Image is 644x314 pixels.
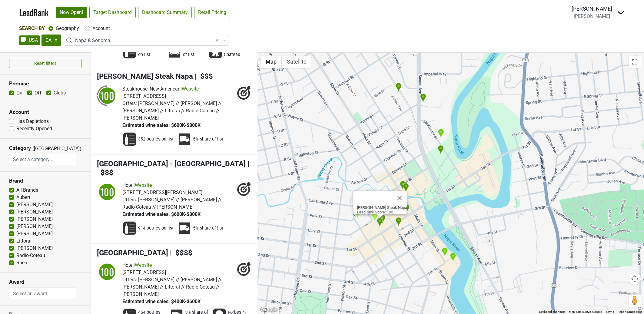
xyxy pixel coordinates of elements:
[138,225,174,231] span: 914 bottles on list
[574,13,610,19] span: [PERSON_NAME]
[138,7,192,18] a: Dashboard Summary
[97,72,193,81] span: [PERSON_NAME] Steak Napa
[122,182,234,189] div: |
[16,237,32,245] label: Littorai
[89,7,136,18] a: Target Dashboard
[194,7,230,18] a: Retail Pricing
[19,6,48,19] a: LeadRank
[97,249,168,257] span: [GEOGRAPHIC_DATA]
[9,81,81,87] h3: Premise
[98,263,116,281] div: 100
[122,86,181,92] span: Steakhouse, New American
[122,85,234,93] div: |
[54,89,66,97] label: Clubs
[97,85,118,106] img: quadrant_split.svg
[357,205,407,214] div: LeadRank Score: 100
[259,306,279,314] img: Google
[122,211,201,217] span: Estimated wine sales: $600K-$800K
[135,182,152,188] a: Website
[56,7,87,18] a: Now Open!
[438,129,444,139] div: La Toque
[377,218,383,228] div: Charlie Palmer Steak Napa
[122,101,222,121] span: [PERSON_NAME] // [PERSON_NAME] // [PERSON_NAME] // Littorai // Radio-Coteau // [PERSON_NAME]
[122,277,137,283] span: Offers:
[64,35,229,46] span: Napa & Sonoma
[357,205,407,210] b: [PERSON_NAME] Steak Napa
[216,37,218,44] span: Remove all items
[16,245,53,252] label: [PERSON_NAME]
[450,253,456,263] div: Celadon
[16,216,53,223] label: [PERSON_NAME]
[442,247,448,257] div: Morimoto Napa
[396,83,402,93] div: Wine Access - Online Only
[122,262,134,268] span: Hotel
[16,230,53,237] label: [PERSON_NAME]
[16,252,45,259] label: Radio-Coteau
[122,101,137,106] span: Offers:
[122,262,234,269] div: |
[629,56,641,68] button: Toggle fullscreen view
[618,310,642,313] a: Report a map error
[606,310,614,313] a: Terms (opens in new tab)
[9,279,81,285] h3: Award
[193,225,223,231] span: 5% share of list
[122,221,137,236] img: Wine List
[98,87,116,105] div: 100
[569,310,602,313] span: Map data ©2025 Google
[122,132,137,147] img: Wine List
[122,197,137,203] span: Offers:
[170,249,192,257] span: | $$$$
[46,146,51,151] span: ▼
[97,160,249,177] span: | $$$
[400,181,406,191] div: TORC
[629,273,641,285] button: Map camera controls
[97,182,118,202] img: quadrant_split.svg
[122,299,201,304] span: Estimated wine sales: $400K-$600K
[9,109,81,115] h3: Account
[177,221,192,236] img: Percent Distributor Share
[16,259,27,266] label: Raen
[56,25,79,32] label: Geography
[122,277,222,297] span: [PERSON_NAME] // [PERSON_NAME] // [PERSON_NAME] // Littorai // Radio-Coteau // [PERSON_NAME]
[9,145,31,151] h3: Category
[122,93,166,99] span: [STREET_ADDRESS]
[9,59,81,68] button: Reset filters
[9,288,76,299] input: Select an award...
[97,160,246,168] span: [GEOGRAPHIC_DATA] - [GEOGRAPHIC_DATA]
[16,89,22,97] label: On
[438,145,444,155] div: Napa Valley Wine Train
[16,187,38,194] label: All Brands
[122,197,222,210] span: [PERSON_NAME] // [PERSON_NAME] // Radio-Coteau // [PERSON_NAME]
[9,178,81,184] h3: Brand
[9,154,76,165] input: Select a category...
[97,262,118,282] img: quadrant_split.svg
[16,194,30,201] label: Aubert
[16,223,53,230] label: [PERSON_NAME]
[16,201,53,208] label: [PERSON_NAME]
[92,25,110,32] label: Account
[617,9,625,16] img: Dropdown Menu
[177,132,192,147] img: Percent Distributor Share
[16,208,53,216] label: [PERSON_NAME]
[372,212,378,222] div: Compline
[193,136,223,142] span: 5% share of list
[19,25,45,31] span: Search By
[32,145,45,154] span: ([GEOGRAPHIC_DATA])
[35,89,41,97] label: Off
[420,93,427,103] div: The Slanted Door
[282,56,312,68] button: Show satellite imagery
[135,262,152,268] a: Website
[182,86,199,92] a: Website
[75,37,221,44] span: Napa & Sonoma
[261,56,282,68] button: Show street map
[122,269,166,275] span: [STREET_ADDRESS]
[629,295,641,307] button: Drag Pegman onto the map to open Street View
[98,183,116,201] div: 100
[195,72,213,81] span: | $$$
[16,125,52,132] label: Recently Opened
[259,306,279,314] a: Open this area in Google Maps (opens a new window)
[396,217,402,227] div: Scala Osteria
[122,190,202,195] span: [STREET_ADDRESS][PERSON_NAME]
[138,136,174,142] span: 352 bottles on list
[16,118,49,125] label: Has Depletions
